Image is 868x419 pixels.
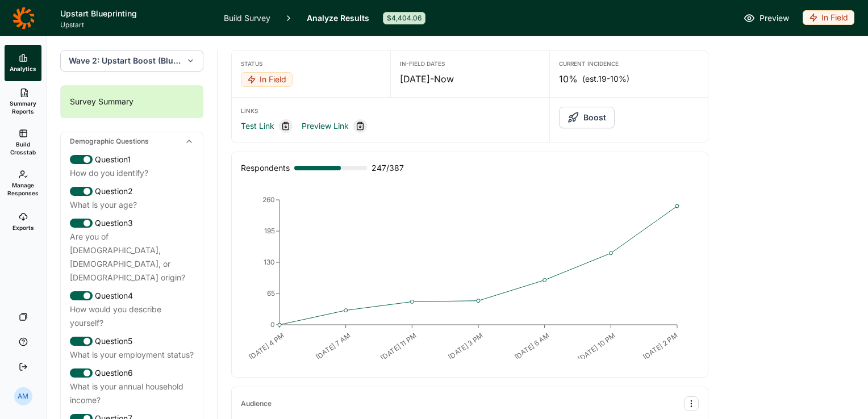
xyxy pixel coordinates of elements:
tspan: 260 [262,195,275,204]
div: In Field [803,10,854,25]
text: [DATE] 11 PM [379,331,418,362]
div: Audience [241,399,272,408]
a: Preview [744,11,789,25]
span: Upstart [60,20,210,30]
div: Question 4 [70,289,194,303]
button: Audience Options [684,396,699,411]
div: Current Incidence [559,60,699,68]
span: Wave 2: Upstart Boost (Blueprint wave) [69,55,182,66]
span: Exports [12,224,34,232]
text: [DATE] 10 PM [577,331,617,363]
div: Question 6 [70,366,194,380]
a: Test Link [241,119,274,133]
text: [DATE] 2 PM [641,331,679,361]
text: [DATE] 4 PM [247,331,286,362]
div: In-Field Dates [400,60,540,68]
div: Question 1 [70,153,194,166]
a: Build Crosstab [5,122,41,163]
a: Exports [5,204,41,240]
span: Summary Reports [9,99,37,115]
div: Question 3 [70,216,194,230]
button: Wave 2: Upstart Boost (Blueprint wave) [60,50,203,72]
span: Preview [759,11,789,25]
text: [DATE] 3 PM [446,331,485,361]
a: Analytics [5,45,41,81]
div: Survey Summary [61,86,203,118]
div: Question 5 [70,334,194,348]
button: In Field [241,72,293,88]
div: Status [241,60,381,68]
div: $4,404.06 [383,12,425,24]
tspan: 65 [267,289,275,298]
div: How do you identify? [70,166,194,180]
button: Boost [559,107,615,128]
div: [DATE] - Now [400,72,540,86]
tspan: 0 [270,320,275,329]
tspan: 195 [264,227,275,235]
span: Analytics [10,65,36,73]
span: 247 / 387 [372,161,404,175]
h1: Upstart Blueprinting [60,7,210,20]
text: [DATE] 7 AM [314,331,352,361]
div: Copy link [279,119,293,133]
div: Question 2 [70,185,194,198]
div: Respondents [241,161,290,175]
span: Manage Responses [7,181,39,197]
div: What is your age? [70,198,194,212]
tspan: 130 [264,258,275,266]
div: Demographic Questions [61,132,203,150]
div: How would you describe yourself? [70,303,194,330]
a: Manage Responses [5,163,41,204]
div: In Field [241,72,293,87]
div: What is your employment status? [70,348,194,362]
span: Build Crosstab [9,140,37,156]
div: What is your annual household income? [70,380,194,407]
div: Copy link [353,119,367,133]
span: 10% [559,72,578,86]
button: In Field [803,10,854,26]
text: [DATE] 6 AM [513,331,551,361]
a: Preview Link [302,119,349,133]
a: Summary Reports [5,81,41,122]
span: (est. 19-10% ) [582,73,629,85]
div: Links [241,107,540,115]
div: AM [14,387,32,405]
div: Are you of [DEMOGRAPHIC_DATA], [DEMOGRAPHIC_DATA], or [DEMOGRAPHIC_DATA] origin? [70,230,194,284]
